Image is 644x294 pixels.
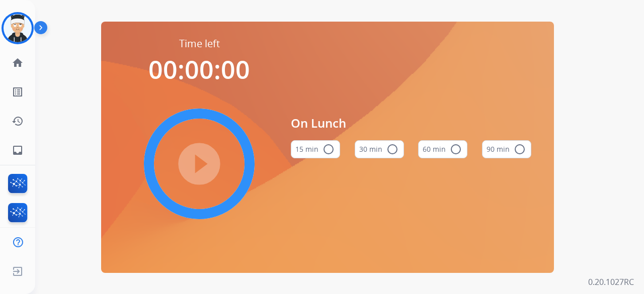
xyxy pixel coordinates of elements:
mat-icon: radio_button_unchecked [514,143,526,155]
mat-icon: list_alt [12,86,24,98]
span: Time left [179,37,220,51]
mat-icon: radio_button_unchecked [386,143,398,155]
button: 90 min [482,140,531,158]
mat-icon: inbox [12,144,24,156]
button: 60 min [418,140,467,158]
button: 30 min [355,140,404,158]
mat-icon: radio_button_unchecked [323,143,335,155]
mat-icon: radio_button_unchecked [450,143,462,155]
span: On Lunch [291,114,531,132]
mat-icon: home [12,57,24,69]
button: 15 min [291,140,340,158]
mat-icon: history [12,115,24,127]
p: 0.20.1027RC [588,276,634,288]
span: 00:00:00 [148,52,250,86]
img: avatar [4,14,32,42]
